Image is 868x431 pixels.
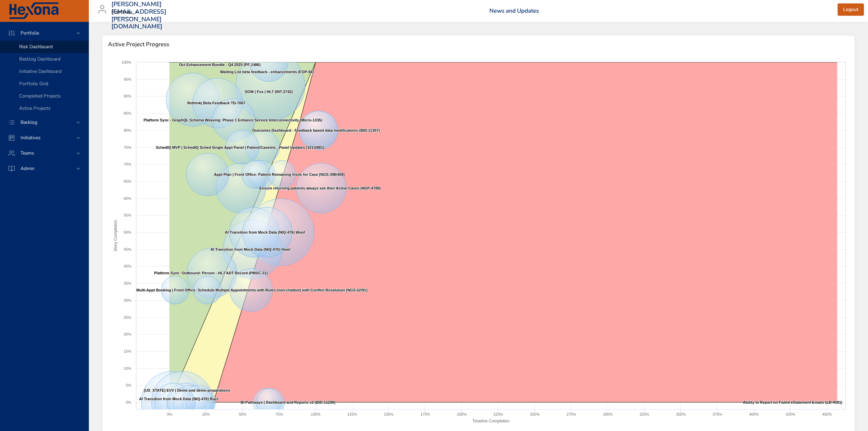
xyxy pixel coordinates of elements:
text: 125% [347,412,357,416]
span: Logout [843,5,858,14]
text: 100% [122,60,131,64]
text: BI Pathways | Dashboard and Reports v2 (BID-11299) [241,400,336,404]
text: 30% [124,298,131,302]
span: Admin [15,165,40,172]
text: Ability to Report on Failed eStatement Emails (LB-4591) [743,400,842,404]
div: Raintree [111,7,141,18]
text: AI Transition from Mock Data (NIQ-476) Buzz [139,397,219,401]
text: 85% [124,111,131,115]
text: 225% [493,412,503,416]
text: 275% [567,412,576,416]
span: Active Project Progress [108,41,849,48]
text: Ensure returning patients always see their Active Cases (NGP-4789) [259,186,381,190]
text: 150% [384,412,393,416]
text: 90% [124,94,131,98]
span: Completed Projects [19,93,61,99]
text: Timeline Completion [472,419,510,423]
text: 35% [124,281,131,285]
text: 80% [124,128,131,132]
text: 300% [603,412,613,416]
span: Initiatives [15,134,46,141]
text: Rethink| Beta Feedback TD-7067 [187,101,245,105]
span: Backlog [15,119,43,126]
text: 75% [275,412,283,416]
text: 45% [124,247,131,251]
text: 450% [822,412,832,416]
text: 70% [124,162,131,166]
span: Backlog Dashboard [19,56,60,62]
text: Platform Sync: Outbound: Person - HL7 ADT Record (PMSC-21) [154,271,268,275]
text: Story Completion [113,220,118,251]
text: SchedIQ MVP | SchedIQ Sched Single Appt Panel | Patient/Case/etc.. Panel Updates [1013/881] [156,145,324,149]
text: 175% [420,412,430,416]
text: 425% [786,412,795,416]
text: 100% [311,412,321,416]
text: Appt Plan | Front Office: Patient Remaining Visits for Case [NGS-398/408] [214,172,345,177]
text: 50% [239,412,246,416]
text: Oct Enhancement Bundle - Q4 2025 (PF-1486) [179,63,261,67]
text: 50% [124,230,131,234]
text: 95% [124,77,131,81]
text: 200% [457,412,466,416]
text: 0% [167,412,172,416]
span: Initiative Dashboard [19,68,62,75]
text: Outcomes Dashboard - Feedback based data modifications (BID-11307) [252,128,380,132]
text: [US_STATE] EVV | Demo and demo preparations [144,388,230,392]
text: 25% [202,412,210,416]
text: Platform Sync - GraphQL Schema Weaving: Phase 1 Enhance Service Interconnectivity (Micro-1335) [144,118,322,122]
text: 15% [124,349,131,353]
span: Active Projects [19,105,51,112]
text: 350% [676,412,686,416]
text: SOW | Fox | HL7 (INT-2742) [245,90,293,94]
text: 65% [124,179,131,183]
h3: [PERSON_NAME][EMAIL_ADDRESS][PERSON_NAME][DOMAIN_NAME] [111,1,166,30]
text: 25% [124,315,131,319]
text: 20% [124,332,131,336]
text: AI Transition from Mock Data (NIQ-476) Howl [211,247,290,251]
text: Multi-Appt Booking | Front Office: Schedule Multiple Appointments with Rules (non-chatbot) with C... [136,288,367,292]
button: Logout [838,3,864,16]
text: 10% [124,366,131,370]
text: AI Transition from Mock Data (NIQ-476) Woof [225,230,305,234]
text: 60% [124,196,131,200]
text: 5% [126,383,131,387]
text: 375% [713,412,722,416]
text: 40% [124,264,131,268]
span: Teams [15,150,40,156]
text: 0% [126,400,131,404]
text: Waiting List beta feedback - enhancements (FOP-94) [220,70,314,74]
text: 75% [124,145,131,149]
text: 400% [749,412,759,416]
text: 250% [530,412,540,416]
span: Portfolio Grid [19,80,48,87]
text: 55% [124,213,131,217]
img: Hexona [8,2,59,19]
a: News and Updates [489,7,539,15]
text: 325% [639,412,649,416]
span: Risk Dashboard [19,43,53,50]
span: Portfolio [15,30,45,36]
